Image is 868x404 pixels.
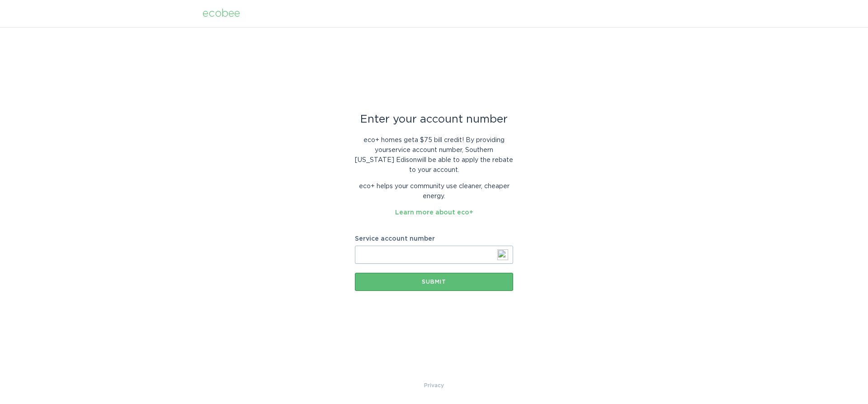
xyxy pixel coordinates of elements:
[355,236,513,242] label: Service account number
[424,380,444,390] a: Privacy Policy & Terms of Use
[355,135,513,175] p: eco+ homes get a $75 bill credit ! By providing your service account number , Southern [US_STATE]...
[355,181,513,201] p: eco+ helps your community use cleaner, cheaper energy.
[203,9,240,19] div: ecobee
[359,279,509,285] div: Submit
[395,209,473,216] a: Learn more about eco+
[355,273,513,291] button: Submit
[497,249,508,260] img: npw-badge-icon-locked.svg
[355,114,513,124] div: Enter your account number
